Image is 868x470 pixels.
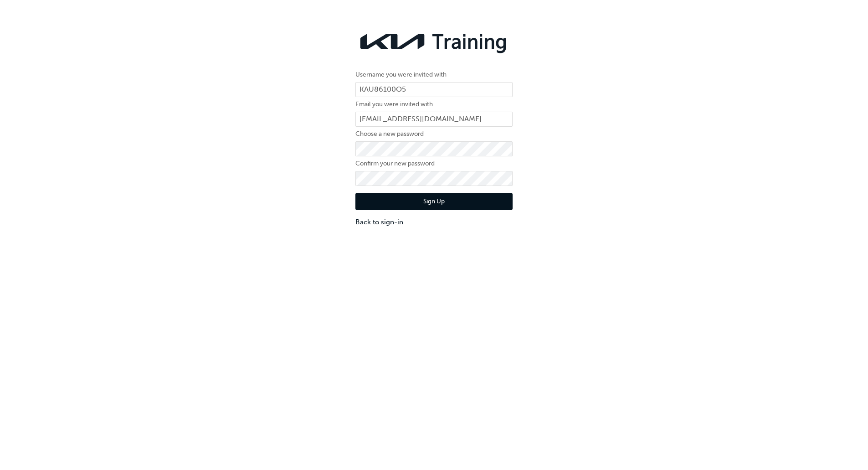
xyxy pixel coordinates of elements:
a: Back to sign-in [355,217,513,227]
label: Email you were invited with [355,99,513,110]
label: Choose a new password [355,129,513,139]
label: Confirm your new password [355,158,513,169]
img: kia-training [355,27,513,56]
label: Username you were invited with [355,69,513,80]
button: Sign Up [355,193,513,210]
input: Username [355,82,513,98]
